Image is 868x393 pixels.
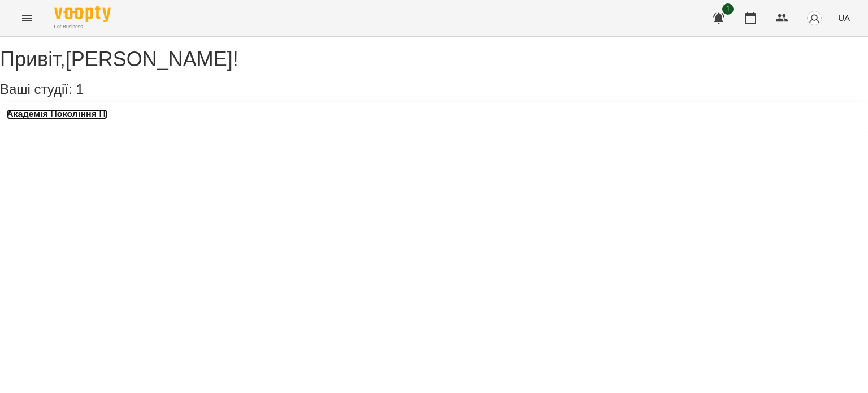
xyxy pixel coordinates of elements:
img: Voopty Logo [54,6,111,22]
span: 1 [722,3,734,15]
a: Академія Покоління ІТ [7,109,107,119]
img: avatar_s.png [806,10,822,26]
button: UA [834,7,854,28]
span: For Business [54,23,111,31]
span: UA [838,12,850,24]
span: 1 [76,81,83,97]
button: Menu [14,5,41,32]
